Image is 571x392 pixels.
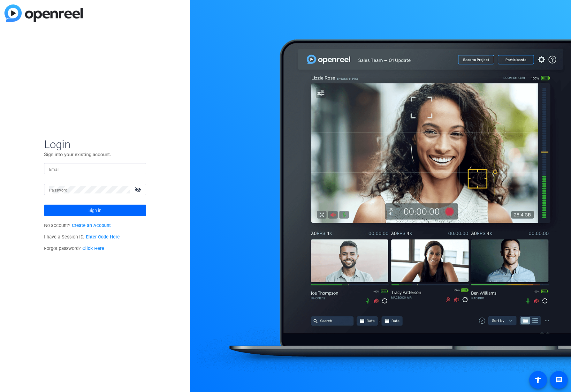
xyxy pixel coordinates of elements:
[555,376,563,384] mat-icon: message
[44,138,146,151] span: Login
[44,234,120,240] span: I have a Session ID.
[4,4,83,22] img: blue-gradient.svg
[44,151,146,158] p: Sign into your existing account.
[82,246,104,251] a: Click Here
[49,165,141,173] input: Enter Email Address
[131,185,146,194] mat-icon: visibility_off
[49,188,67,192] mat-label: Password
[72,223,111,228] a: Create an Account
[49,167,60,172] mat-label: Email
[44,246,104,251] span: Forgot password?
[534,376,542,384] mat-icon: accessibility
[44,205,146,216] button: Sign in
[88,202,102,218] span: Sign in
[86,234,120,240] a: Enter Code Here
[44,223,111,228] span: No account?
